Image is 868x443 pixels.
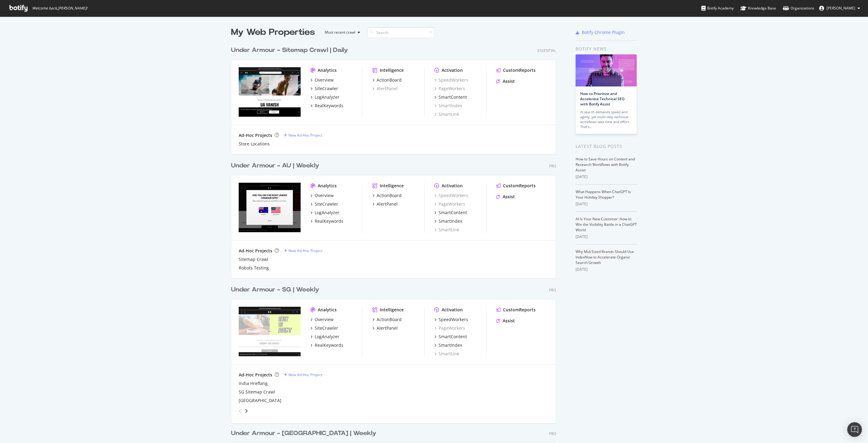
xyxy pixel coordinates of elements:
div: Pro [549,431,556,436]
a: What Happens When ChatGPT Is Your Holiday Shopper? [576,189,631,200]
a: CustomReports [496,67,536,73]
a: SmartIndex [434,103,462,109]
div: Organizations [783,5,814,11]
img: underarmoursitemapcrawl.com [239,67,301,117]
div: SmartContent [439,94,467,100]
div: Overview [315,192,334,199]
div: [DATE] [576,267,637,272]
div: SiteCrawler [315,325,338,331]
a: ActionBoard [372,77,402,83]
img: How to Prioritize and Accelerate Technical SEO with Botify Assist [576,54,637,86]
img: underarmour.com.au [239,183,301,232]
span: David Drey [826,5,855,11]
input: Search [367,27,435,38]
div: SmartIndex [439,218,462,224]
a: Why Mid-Sized Brands Should Use IndexNow to Accelerate Organic Search Growth [576,249,634,265]
a: Assist [496,318,515,324]
a: SmartLink [434,111,459,117]
a: ActionBoard [372,192,402,199]
div: Ad-Hoc Projects [239,132,272,138]
div: Most recent crawl [325,31,355,34]
a: PageWorkers [434,86,465,92]
a: Assist [496,78,515,84]
a: SmartLink [434,227,459,233]
div: SiteCrawler [315,86,338,92]
a: Overview [310,192,334,199]
a: LogAnalyzer [310,94,339,100]
div: [DATE] [576,234,637,240]
a: RealKeywords [310,342,343,348]
div: Botify news [576,46,637,52]
a: SG Sitemap Crawl [239,389,275,395]
a: Botify Chrome Plugin [576,29,625,35]
a: Under Armour - Sitemap Crawl | Daily [231,46,350,55]
div: Sitemap Crawl [239,256,268,262]
div: SmartIndex [439,342,462,348]
div: Under Armour - AU | Weekly [231,161,319,170]
a: [GEOGRAPHIC_DATA] [239,397,281,404]
div: New Ad-Hoc Project [288,133,322,138]
a: India Hreflang [239,380,268,386]
a: New Ad-Hoc Project [284,248,322,253]
div: Intelligence [380,183,404,189]
img: underarmour.com.sg [239,307,301,356]
div: Store Locations [239,141,270,147]
a: LogAnalyzer [310,334,339,340]
button: Most recent crawl [320,27,363,37]
a: Under Armour - [GEOGRAPHIC_DATA] | Weekly [231,429,379,438]
a: Assist [496,194,515,200]
div: AI search demands speed and agility, yet multi-step technical workflows take time and effort. Tha... [580,110,632,129]
div: SmartContent [439,334,467,340]
a: ActionBoard [372,317,402,323]
a: SpeedWorkers [434,77,468,83]
div: LogAnalyzer [315,334,339,340]
div: CustomReports [503,183,536,189]
div: [DATE] [576,174,637,180]
div: angle-right [244,408,248,414]
a: PageWorkers [434,201,465,207]
a: SmartContent [434,334,467,340]
a: AlertPanel [372,86,398,92]
div: Assist [503,194,515,200]
div: CustomReports [503,307,536,313]
div: LogAnalyzer [315,210,339,216]
div: Ad-Hoc Projects [239,372,272,378]
a: SmartIndex [434,218,462,224]
div: Pro [549,287,556,293]
div: Activation [442,307,463,313]
a: How to Save Hours on Content and Research Workflows with Botify Assist [576,156,635,173]
div: Intelligence [380,67,404,73]
div: Activation [442,183,463,189]
a: New Ad-Hoc Project [284,133,322,138]
div: RealKeywords [315,218,343,224]
div: Assist [503,318,515,324]
a: RealKeywords [310,218,343,224]
a: LogAnalyzer [310,210,339,216]
div: Analytics [318,67,337,73]
div: Under Armour - Sitemap Crawl | Daily [231,46,348,55]
div: SiteCrawler [315,201,338,207]
a: SmartContent [434,210,467,216]
a: SpeedWorkers [434,192,468,199]
div: SmartContent [439,210,467,216]
a: RealKeywords [310,103,343,109]
div: SmartLink [434,351,459,357]
a: Robots Testing [239,265,269,271]
div: PageWorkers [434,325,465,331]
div: Botify Academy [701,5,734,11]
div: RealKeywords [315,342,343,348]
div: CustomReports [503,67,536,73]
a: SmartContent [434,94,467,100]
div: Open Intercom Messenger [847,422,862,437]
div: Overview [315,317,334,323]
div: My Web Properties [231,26,315,38]
div: New Ad-Hoc Project [288,248,322,253]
